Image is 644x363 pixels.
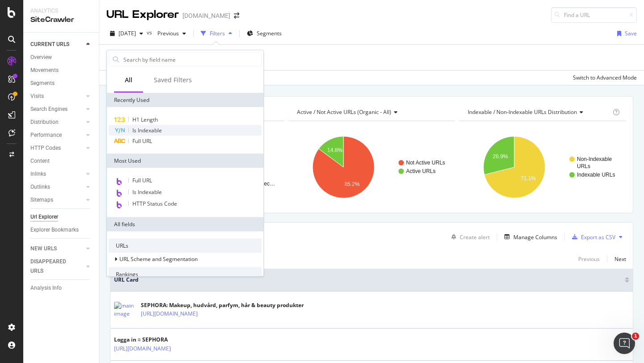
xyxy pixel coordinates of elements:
[30,131,62,140] div: Performance
[406,168,436,174] text: Active URLs
[154,30,179,37] span: Previous
[114,276,623,284] span: URL Card
[573,74,637,81] div: Switch to Advanced Mode
[521,175,536,181] text: 71.1%
[30,15,92,25] div: SiteCrawler
[30,225,93,235] a: Explorer Bookmarks
[577,156,612,162] text: Non-Indexable
[132,127,162,134] span: Is Indexable
[30,195,53,205] div: Sitemaps
[30,244,84,253] a: NEW URLS
[30,92,84,101] a: Visits
[581,233,615,241] div: Export as CSV
[30,156,93,166] a: Content
[30,257,84,276] a: DISAPPEARED URLS
[614,253,626,264] button: Next
[30,131,84,140] a: Performance
[459,128,626,206] svg: A chart.
[109,267,262,282] div: Rankings
[107,217,263,232] div: All fields
[132,137,152,145] span: Full URL
[30,7,92,15] div: Analytics
[468,108,577,116] span: Indexable / Non-Indexable URLs distribution
[210,30,225,37] div: Filters
[30,182,84,192] a: Outlinks
[30,105,68,114] div: Search Engines
[295,105,447,119] h4: Active / Not Active URLs
[257,30,282,37] span: Segments
[132,177,152,184] span: Full URL
[132,188,162,196] span: Is Indexable
[448,230,490,244] button: Create alert
[30,53,52,62] div: Overview
[30,144,84,153] a: HTTP Codes
[147,29,154,36] span: vs
[114,336,210,344] div: Logga in ≡ SEPHORA
[141,301,304,309] div: SEPHORA: Makeup, hudvård, parfym, hår & beauty produkter
[614,333,635,354] iframe: Intercom live chat
[132,200,177,207] span: HTTP Status Code
[288,128,455,206] svg: A chart.
[30,118,84,127] a: Distribution
[30,40,69,49] div: CURRENT URLS
[234,13,239,19] div: arrow-right-arrow-left
[460,233,490,241] div: Create alert
[30,156,50,166] div: Content
[119,255,198,263] span: URL Scheme and Segmentation
[297,108,391,116] span: Active / Not Active URLs (organic - all)
[30,144,61,153] div: HTTP Codes
[114,302,136,318] img: main image
[119,30,136,37] span: 2025 Oct. 2nd
[30,66,59,75] div: Movements
[197,26,236,41] button: Filters
[30,212,58,222] div: Url Explorer
[132,116,158,123] span: H1 Length
[577,163,590,169] text: URLs
[30,283,62,293] div: Analysis Info
[30,257,76,276] div: DISAPPEARED URLS
[632,333,639,340] span: 1
[30,66,93,75] a: Movements
[30,169,84,179] a: Inlinks
[327,147,342,153] text: 14.8%
[577,172,615,178] text: Indexable URLs
[30,105,84,114] a: Search Engines
[106,7,179,22] div: URL Explorer
[106,26,147,41] button: [DATE]
[182,11,230,20] div: [DOMAIN_NAME]
[30,169,46,179] div: Inlinks
[614,255,626,263] div: Next
[141,309,198,318] a: [URL][DOMAIN_NAME]
[466,105,611,119] h4: Indexable / Non-Indexable URLs Distribution
[30,53,93,62] a: Overview
[107,93,263,107] div: Recently Used
[30,79,93,88] a: Segments
[114,344,171,353] a: [URL][DOMAIN_NAME]
[30,212,93,222] a: Url Explorer
[493,153,508,160] text: 28.9%
[614,26,637,41] button: Save
[406,160,445,166] text: Not Active URLs
[513,233,557,241] div: Manage Columns
[625,30,637,37] div: Save
[568,230,615,244] button: Export as CSV
[30,283,93,293] a: Analysis Info
[30,244,57,253] div: NEW URLS
[30,92,44,101] div: Visits
[569,71,637,85] button: Switch to Advanced Mode
[30,118,59,127] div: Distribution
[501,232,557,242] button: Manage Columns
[154,26,190,41] button: Previous
[30,195,84,205] a: Sitemaps
[123,53,261,66] input: Search by field name
[578,255,600,263] div: Previous
[30,40,84,49] a: CURRENT URLS
[344,181,360,187] text: 85.2%
[30,182,50,192] div: Outlinks
[154,76,192,84] div: Saved Filters
[30,225,79,235] div: Explorer Bookmarks
[107,154,263,168] div: Most Used
[30,79,55,88] div: Segments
